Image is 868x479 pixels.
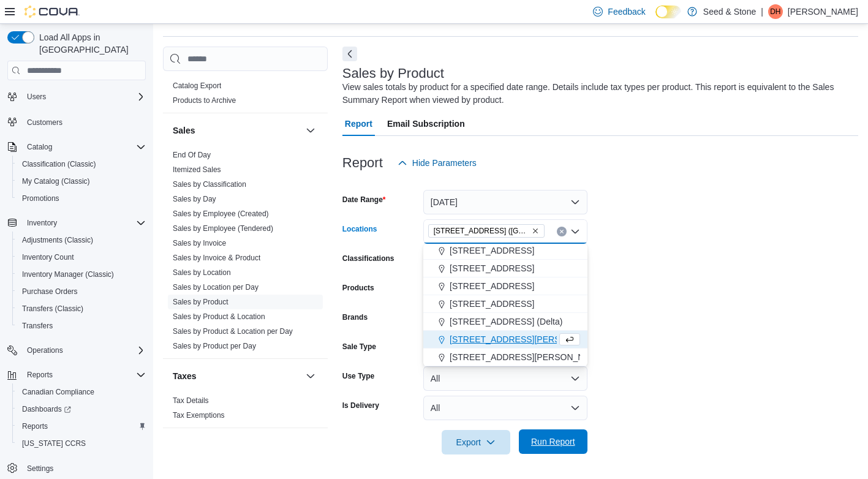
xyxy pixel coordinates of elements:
a: Purchase Orders [17,284,83,299]
a: Tax Exemptions [173,411,225,420]
span: [STREET_ADDRESS] (Delta) [450,315,562,328]
h3: Sales by Product [342,66,444,81]
span: Export [449,430,503,454]
button: Purchase Orders [12,283,151,300]
button: Run Report [519,429,587,454]
div: Products [163,78,328,113]
span: Dashboards [22,404,71,414]
button: Settings [2,459,151,477]
button: Transfers (Classic) [12,300,151,317]
span: Settings [27,464,53,473]
button: [STREET_ADDRESS] [423,242,587,260]
span: Settings [22,461,146,476]
span: Sales by Location per Day [173,282,259,292]
button: Canadian Compliance [12,383,151,401]
span: Sales by Employee (Created) [173,209,269,219]
a: Adjustments (Classic) [17,233,98,247]
span: Transfers (Classic) [22,304,83,314]
span: Transfers [22,321,53,331]
button: Inventory [2,214,151,232]
button: Promotions [12,190,151,207]
span: Hide Parameters [412,157,477,169]
div: Sales [163,148,328,358]
label: Date Range [342,195,386,205]
label: Is Delivery [342,401,379,410]
button: Clear input [557,227,567,236]
a: Promotions [17,191,64,206]
button: Customers [2,113,151,130]
div: Doug Hart [768,4,783,19]
h3: Report [342,156,383,170]
span: Inventory [22,216,146,230]
button: Hide Parameters [393,151,481,175]
button: [STREET_ADDRESS][PERSON_NAME]) [423,331,587,349]
span: Inventory Manager (Classic) [22,270,114,279]
a: Itemized Sales [173,165,221,174]
button: [DATE] [423,190,587,214]
span: Users [27,92,46,102]
button: Taxes [173,370,301,382]
button: Operations [22,343,68,358]
a: Inventory Count [17,250,79,265]
a: Sales by Location per Day [173,283,259,292]
a: End Of Day [173,151,211,159]
span: [STREET_ADDRESS] ([GEOGRAPHIC_DATA]) [434,225,529,237]
button: [STREET_ADDRESS] (Delta) [423,313,587,331]
button: Catalog [22,140,57,154]
span: Email Subscription [387,111,465,136]
span: Sales by Location [173,268,231,277]
span: Promotions [17,191,146,206]
div: View sales totals by product for a specified date range. Details include tax types per product. T... [342,81,852,107]
span: My Catalog (Classic) [17,174,146,189]
span: Customers [27,118,62,127]
button: All [423,396,587,420]
span: Sales by Employee (Tendered) [173,224,273,233]
a: Sales by Product per Day [173,342,256,350]
span: [STREET_ADDRESS] [450,244,534,257]
a: Sales by Product & Location per Day [173,327,293,336]
span: Itemized Sales [173,165,221,175]
span: Canadian Compliance [17,385,146,399]
button: Inventory Count [12,249,151,266]
label: Products [342,283,374,293]
span: Sales by Day [173,194,216,204]
span: Classification (Classic) [22,159,96,169]
div: Choose from the following options [423,206,587,366]
a: Canadian Compliance [17,385,99,399]
span: Reports [17,419,146,434]
a: Classification (Classic) [17,157,101,172]
span: Load All Apps in [GEOGRAPHIC_DATA] [34,31,146,56]
button: Reports [22,368,58,382]
button: Adjustments (Classic) [12,232,151,249]
a: Sales by Location [173,268,231,277]
button: All [423,366,587,391]
span: Catalog [22,140,146,154]
span: Inventory Count [17,250,146,265]
span: Inventory Manager (Classic) [17,267,146,282]
span: Washington CCRS [17,436,146,451]
span: Operations [27,345,63,355]
span: End Of Day [173,150,211,160]
button: Next [342,47,357,61]
span: Canadian Compliance [22,387,94,397]
span: Adjustments (Classic) [22,235,93,245]
span: Inventory [27,218,57,228]
label: Classifications [342,254,394,263]
button: Classification (Classic) [12,156,151,173]
button: My Catalog (Classic) [12,173,151,190]
span: [STREET_ADDRESS][PERSON_NAME]) [450,333,608,345]
span: [STREET_ADDRESS] [450,298,534,310]
p: Seed & Stone [703,4,756,19]
span: [STREET_ADDRESS][PERSON_NAME] [450,351,605,363]
label: Brands [342,312,368,322]
span: Sales by Product & Location [173,312,265,322]
span: Purchase Orders [17,284,146,299]
a: Reports [17,419,53,434]
a: Sales by Day [173,195,216,203]
span: Sales by Invoice & Product [173,253,260,263]
button: Taxes [303,369,318,383]
a: Settings [22,461,58,476]
button: [STREET_ADDRESS] [423,277,587,295]
span: Sales by Product & Location per Day [173,326,293,336]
